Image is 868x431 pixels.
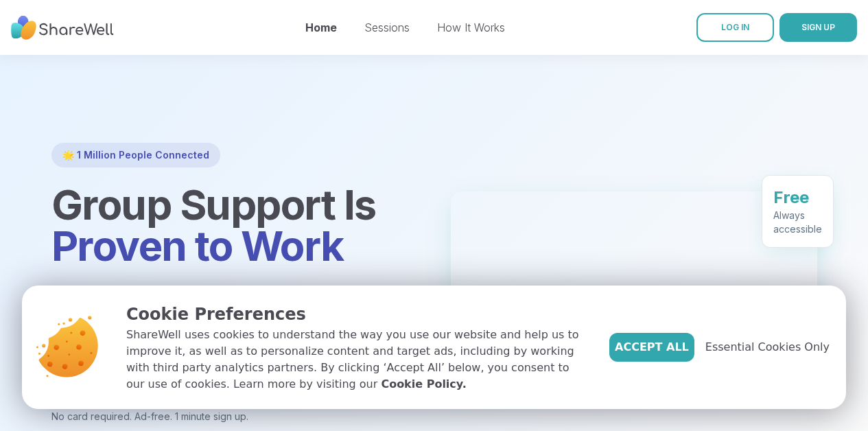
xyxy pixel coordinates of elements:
a: How It Works [437,21,505,34]
div: Free [773,183,822,205]
a: LOG IN [696,13,774,42]
p: Join hundreds of free, live online support groups each week. [51,283,418,327]
img: ShareWell Nav Logo [11,9,114,47]
p: No card required. Ad-free. 1 minute sign up. [51,410,418,423]
span: Proven to Work [51,221,344,270]
a: Sessions [364,21,410,34]
h1: Group Support Is [51,184,418,266]
p: Cookie Preferences [126,302,587,327]
button: Accept All [609,333,694,362]
a: Home [305,21,337,34]
span: Essential Cookies Only [705,339,830,356]
span: SIGN UP [801,22,835,32]
button: SIGN UP [779,13,857,42]
span: Accept All [615,339,689,356]
div: Always accessible [773,205,822,233]
div: 🌟 1 Million People Connected [51,143,220,167]
a: Cookie Policy. [381,376,466,393]
p: ShareWell uses cookies to understand the way you use our website and help us to improve it, as we... [126,327,587,393]
span: LOG IN [721,22,749,32]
